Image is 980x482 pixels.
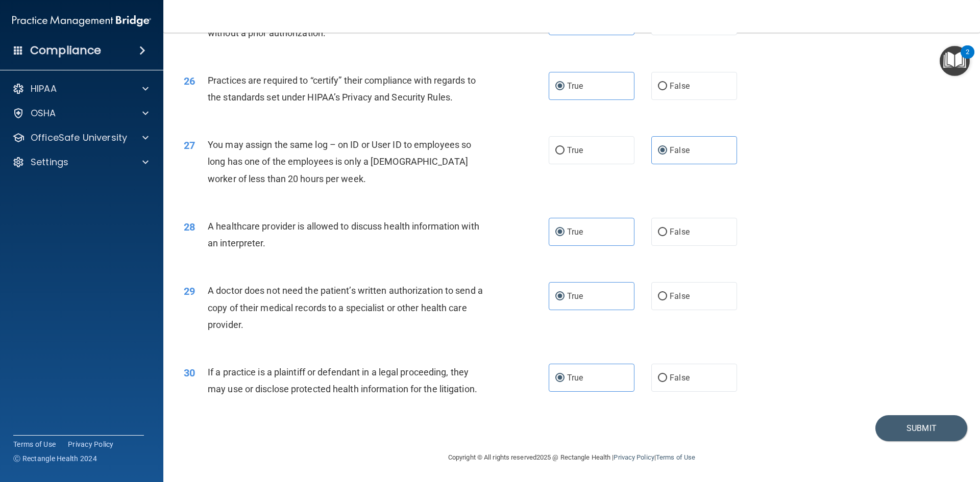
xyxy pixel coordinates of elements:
[670,227,690,237] span: False
[30,43,101,58] h4: Compliance
[13,453,97,464] span: Ⓒ Rectangle Health 2024
[658,293,667,300] input: False
[658,229,667,236] input: False
[31,132,127,144] p: OfficeSafe University
[12,107,149,119] a: OSHA
[567,227,583,237] span: True
[208,367,477,394] span: If a practice is a plaintiff or defendant in a legal proceeding, they may use or disclose protect...
[875,415,967,441] button: Submit
[208,10,477,38] span: Appointment reminders are allowed under the HIPAA Privacy Rule without a prior authorization.
[12,11,151,31] img: PMB logo
[656,453,695,461] a: Terms of Use
[184,139,195,151] span: 27
[670,373,690,383] span: False
[184,75,195,87] span: 26
[670,291,690,301] span: False
[658,374,667,382] input: False
[208,75,476,103] span: Practices are required to “certify” their compliance with regards to the standards set under HIPA...
[13,439,56,449] a: Terms of Use
[555,293,565,300] input: True
[555,229,565,236] input: True
[208,285,483,329] span: A doctor does not need the patient’s written authorization to send a copy of their medical record...
[670,145,690,155] span: False
[184,367,195,379] span: 30
[966,52,969,65] div: 2
[385,441,758,474] div: Copyright © All rights reserved 2025 @ Rectangle Health | |
[31,156,68,168] p: Settings
[184,285,195,297] span: 29
[68,439,114,449] a: Privacy Policy
[555,374,565,382] input: True
[555,147,565,155] input: True
[31,83,57,95] p: HIPAA
[929,412,968,450] iframe: Drift Widget Chat Controller
[567,373,583,383] span: True
[12,156,149,168] a: Settings
[658,83,667,90] input: False
[614,453,654,461] a: Privacy Policy
[12,132,149,144] a: OfficeSafe University
[567,145,583,155] span: True
[555,83,565,90] input: True
[208,139,471,184] span: You may assign the same log – on ID or User ID to employees so long has one of the employees is o...
[670,81,690,91] span: False
[31,107,56,119] p: OSHA
[208,221,479,248] span: A healthcare provider is allowed to discuss health information with an interpreter.
[184,221,195,233] span: 28
[567,81,583,91] span: True
[12,83,149,95] a: HIPAA
[567,291,583,301] span: True
[940,46,970,76] button: Open Resource Center, 2 new notifications
[658,147,667,155] input: False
